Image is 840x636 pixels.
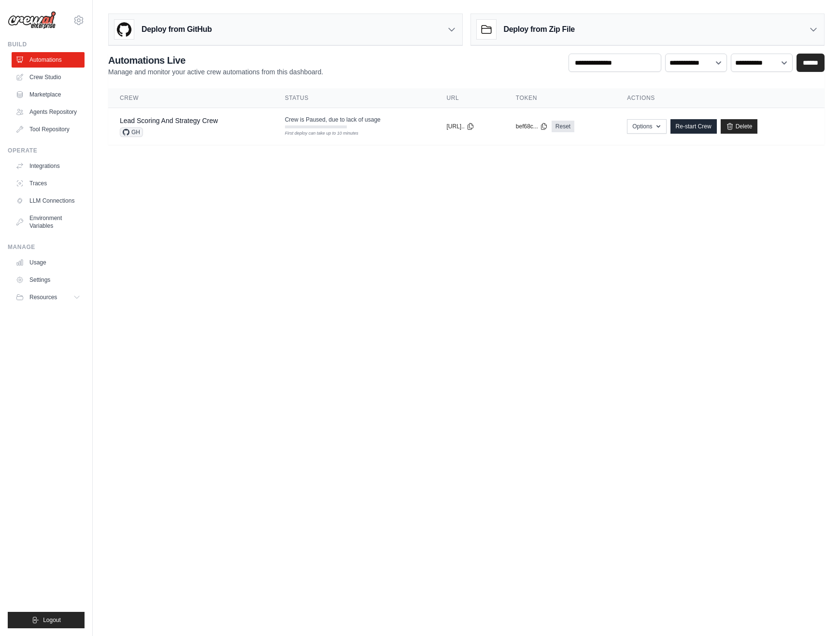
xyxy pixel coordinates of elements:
h2: Automations Live [108,54,323,67]
span: Crew is Paused, due to lack of usage [285,116,381,124]
h3: Deploy from Zip File [504,24,575,35]
a: Delete [721,119,758,134]
a: Lead Scoring And Strategy Crew [120,117,218,124]
a: Traces [12,176,85,191]
div: Manage [8,243,85,251]
div: Operate [8,147,85,154]
a: Re-start Crew [670,119,717,134]
a: Usage [12,255,85,270]
h3: Deploy from GitHub [142,24,212,35]
a: Agents Repository [12,104,85,120]
th: Status [273,88,435,108]
th: Crew [108,88,273,108]
button: Resources [12,290,85,305]
a: Reset [552,121,574,132]
span: Logout [43,616,61,624]
th: URL [435,88,504,108]
a: Integrations [12,158,85,174]
button: bef68c... [516,123,548,130]
a: Environment Variables [12,210,85,234]
a: Crew Studio [12,69,85,85]
div: Build [8,41,85,48]
a: LLM Connections [12,193,85,208]
img: Logo [8,11,56,29]
th: Actions [615,88,825,108]
a: Marketplace [12,87,85,102]
th: Token [504,88,615,108]
span: Resources [29,293,57,301]
button: Options [627,119,666,134]
img: GitHub Logo [114,20,134,39]
a: Automations [12,52,85,68]
a: Tool Repository [12,122,85,137]
p: Manage and monitor your active crew automations from this dashboard. [108,67,323,77]
button: Logout [8,612,85,628]
div: First deploy can take up to 10 minutes [285,130,347,137]
span: GH [120,127,143,137]
a: Settings [12,272,85,288]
